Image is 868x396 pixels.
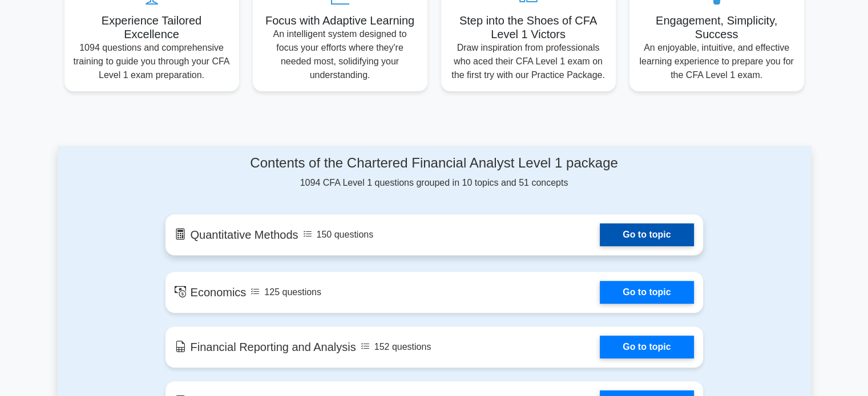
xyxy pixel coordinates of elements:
a: Go to topic [600,223,693,246]
h4: Contents of the Chartered Financial Analyst Level 1 package [165,155,703,172]
h5: Engagement, Simplicity, Success [639,14,795,41]
h5: Focus with Adaptive Learning [262,14,418,27]
h5: Step into the Shoes of CFA Level 1 Victors [450,14,607,41]
p: An enjoyable, intuitive, and effective learning experience to prepare you for the CFA Level 1 exam. [639,41,795,82]
a: Go to topic [600,281,693,304]
h5: Experience Tailored Excellence [74,14,230,41]
p: Draw inspiration from professionals who aced their CFA Level 1 exam on the first try with our Pra... [450,41,607,82]
p: An intelligent system designed to focus your efforts where they're needed most, solidifying your ... [262,27,418,82]
p: 1094 questions and comprehensive training to guide you through your CFA Level 1 exam preparation. [74,41,230,82]
a: Go to topic [600,336,693,358]
div: 1094 CFA Level 1 questions grouped in 10 topics and 51 concepts [165,155,703,190]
